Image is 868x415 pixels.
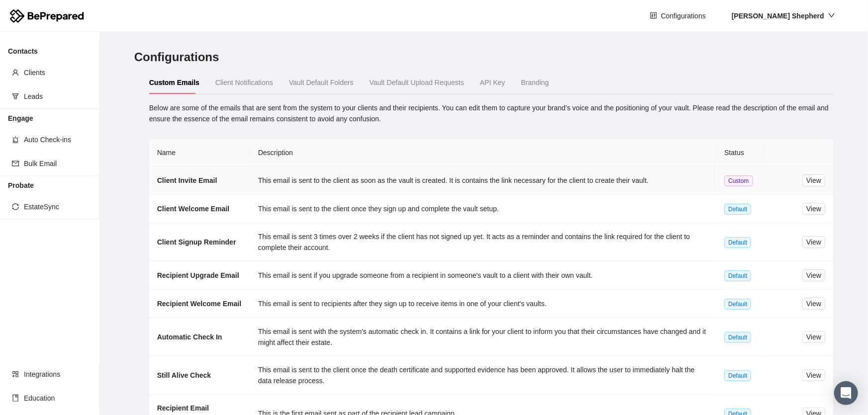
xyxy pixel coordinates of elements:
[157,271,239,279] strong: Recipient Upgrade Email
[149,139,250,166] th: Name
[806,203,821,214] span: View
[12,203,19,210] span: sync
[24,63,92,83] span: Clients
[802,331,825,343] button: View
[24,388,92,408] span: Education
[8,114,33,122] strong: Engage
[157,176,217,184] strong: Client Invite Email
[157,371,211,379] strong: Still Alive Check
[724,370,751,381] span: Default
[157,333,222,341] strong: Automatic Check In
[724,332,751,343] span: Default
[250,195,717,223] td: This email is sent to the client once they sign up and complete the vault setup.
[12,371,19,378] span: appstore-add
[806,270,821,281] span: View
[806,370,821,381] span: View
[642,8,714,24] button: controlConfigurations
[24,130,92,150] span: Auto Check-ins
[250,223,717,261] td: This email is sent 3 times over 2 weeks if the client has not signed up yet. It acts as a reminde...
[650,12,657,20] span: control
[806,332,821,342] span: View
[250,139,717,166] th: Description
[157,238,236,246] strong: Client Signup Reminder
[806,298,821,309] span: View
[732,12,824,20] strong: [PERSON_NAME] Shepherd
[802,269,825,281] button: View
[157,300,241,308] strong: Recipient Welcome Email
[12,395,19,402] span: book
[250,166,717,195] td: This email is sent to the client as soon as the vault is created. It is contains the link necessa...
[724,175,753,186] span: Custom
[24,86,92,106] span: Leads
[250,356,717,395] td: This email is sent to the client once the death certificate and supported evidence has been appro...
[12,136,19,143] span: alert
[724,204,751,215] span: Default
[802,174,825,186] button: View
[802,298,825,310] button: View
[250,290,717,318] td: This email is sent to recipients after they sign up to receive items in one of your client's vaults.
[370,79,464,86] span: Vault Default Upload Requests
[480,79,505,86] span: API Key
[8,181,34,189] strong: Probate
[661,10,706,21] span: Configurations
[250,261,717,290] td: This email is sent if you upgrade someone from a recipient in someone's vault to a client with th...
[724,270,751,281] span: Default
[828,12,835,19] span: down
[716,139,765,166] th: Status
[12,160,19,167] span: mail
[149,104,829,123] span: Below are some of the emails that are sent from the system to your clients and their recipients. ...
[802,236,825,248] button: View
[24,154,92,173] span: Bulk Email
[802,203,825,215] button: View
[157,205,229,213] strong: Client Welcome Email
[724,237,751,248] span: Default
[149,79,199,86] strong: Custom Emails
[834,381,858,405] div: Open Intercom Messenger
[12,69,19,76] span: user
[806,175,821,186] span: View
[24,364,92,384] span: Integrations
[521,79,549,86] span: Branding
[24,197,92,217] span: EstateSync
[8,47,38,55] strong: Contacts
[250,318,717,356] td: This email is sent with the system's automatic check in. It contains a link for your client to in...
[806,237,821,248] span: View
[215,79,273,86] span: Client Notifications
[802,369,825,381] button: View
[724,299,751,310] span: Default
[724,8,843,24] button: [PERSON_NAME] Shepherd
[12,93,19,100] span: funnel-plot
[289,79,354,86] span: Vault Default Folders
[134,49,833,65] h3: Configurations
